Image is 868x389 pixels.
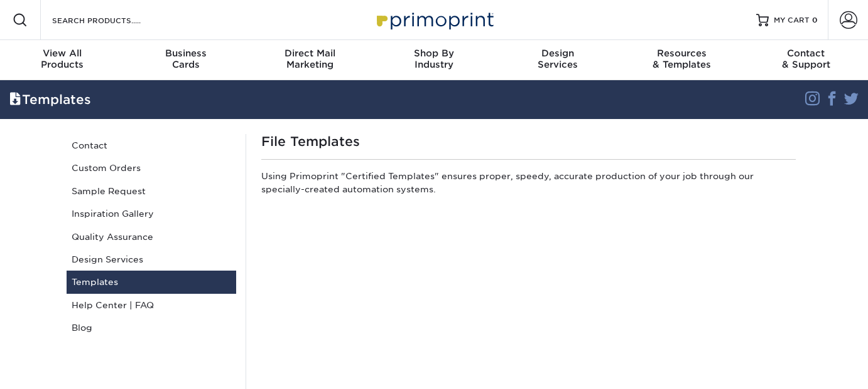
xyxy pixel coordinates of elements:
a: Design Services [67,248,236,271]
div: Cards [124,48,247,70]
a: Custom Orders [67,157,236,179]
a: DesignServices [496,40,620,80]
div: & Support [744,48,868,70]
a: Sample Request [67,180,236,202]
img: Primoprint [371,6,497,33]
span: Direct Mail [248,48,372,59]
p: Using Primoprint "Certified Templates" ensures proper, speedy, accurate production of your job th... [261,170,796,200]
a: Contact [67,134,236,157]
input: SEARCH PRODUCTS..... [51,13,173,28]
div: Services [496,48,620,70]
span: MY CART [774,15,810,26]
a: Inspiration Gallery [67,202,236,225]
span: Business [124,48,247,59]
a: BusinessCards [124,40,247,80]
span: Resources [620,48,744,59]
span: Design [496,48,620,59]
a: Templates [67,271,236,293]
a: Direct MailMarketing [248,40,372,80]
a: Help Center | FAQ [67,294,236,316]
h1: File Templates [261,134,796,149]
div: Industry [372,48,496,70]
a: Resources& Templates [620,40,744,80]
div: Marketing [248,48,372,70]
a: Shop ByIndustry [372,40,496,80]
span: 0 [812,16,818,24]
a: Contact& Support [744,40,868,80]
a: Blog [67,316,236,339]
div: & Templates [620,48,744,70]
span: Contact [744,48,868,59]
a: Quality Assurance [67,226,236,248]
span: Shop By [372,48,496,59]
